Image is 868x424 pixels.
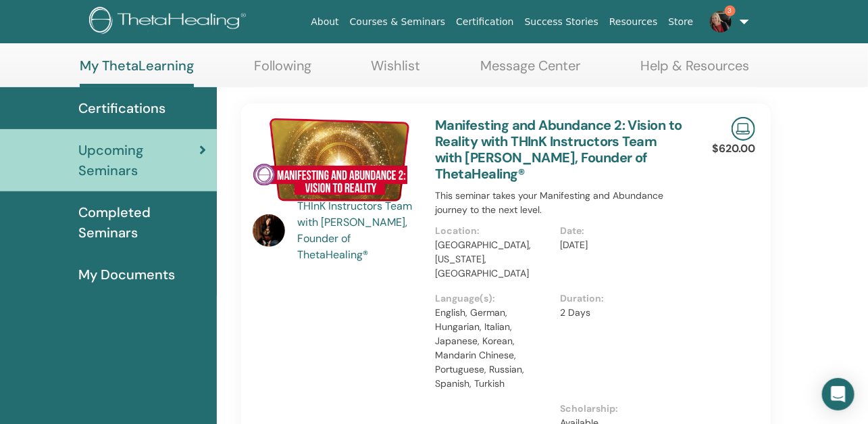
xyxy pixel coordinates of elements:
[710,11,732,32] img: default.jpg
[253,117,419,202] img: Manifesting and Abundance 2: Vision to Reality
[640,57,749,84] a: Help & Resources
[712,141,755,157] p: $620.00
[344,9,451,34] a: Courses & Seminars
[435,224,552,238] p: Location :
[372,57,421,84] a: Wishlist
[305,9,344,34] a: About
[89,7,251,37] img: logo.png
[78,264,175,285] span: My Documents
[725,5,736,16] span: 3
[604,9,663,34] a: Resources
[480,57,580,84] a: Message Center
[560,306,677,320] p: 2 Days
[78,140,199,181] span: Upcoming Seminars
[663,9,699,34] a: Store
[435,306,552,391] p: English, German, Hungarian, Italian, Japanese, Korean, Mandarin Chinese, Portuguese, Russian, Spa...
[519,9,604,34] a: Success Stories
[254,57,311,84] a: Following
[560,291,677,306] p: Duration :
[78,98,165,118] span: Certifications
[435,291,552,306] p: Language(s) :
[435,238,552,281] p: [GEOGRAPHIC_DATA], [US_STATE], [GEOGRAPHIC_DATA]
[297,198,422,263] a: THInK Instructors Team with [PERSON_NAME], Founder of ThetaHealing®
[435,116,682,183] a: Manifesting and Abundance 2: Vision to Reality with THInK Instructors Team with [PERSON_NAME], Fo...
[80,57,194,87] a: My ThetaLearning
[560,238,677,252] p: [DATE]
[822,378,854,410] div: Open Intercom Messenger
[732,117,755,141] img: Live Online Seminar
[451,9,519,34] a: Certification
[78,202,206,243] span: Completed Seminars
[560,402,677,416] p: Scholarship :
[253,214,285,247] img: default.jpg
[435,189,685,217] p: This seminar takes your Manifesting and Abundance journey to the next level.
[560,224,677,238] p: Date :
